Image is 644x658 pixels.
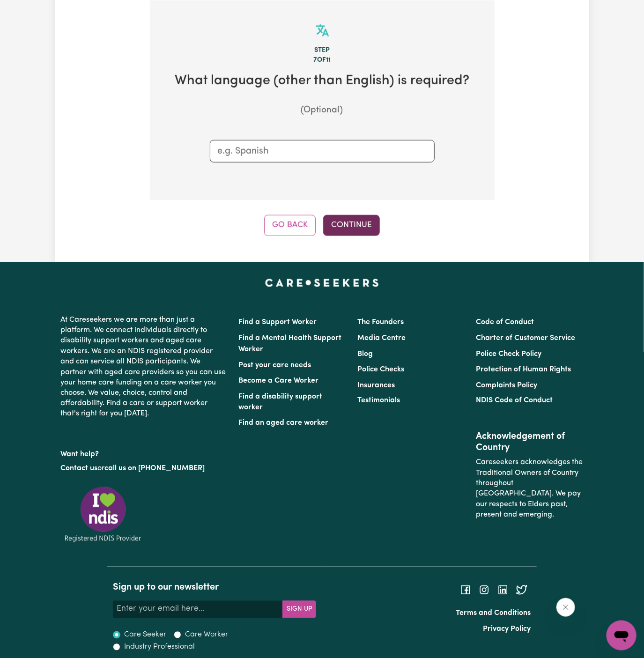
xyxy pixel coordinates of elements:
[6,7,57,14] span: Need any help?
[124,642,195,653] label: Industry Professional
[264,215,316,236] button: Go Back
[607,621,637,651] iframe: Button to launch messaging window
[476,454,583,524] p: Careseekers acknowledges the Traditional Owners of Country throughout [GEOGRAPHIC_DATA]. We pay o...
[239,393,323,412] a: Find a disability support worker
[357,382,395,389] a: Insurances
[165,104,480,118] p: (Optional)
[165,55,480,66] div: 7 of 11
[476,382,537,389] a: Complaints Policy
[185,629,228,641] label: Care Worker
[476,334,575,342] a: Charter of Customer Service
[61,446,228,460] p: Want help?
[61,460,228,478] p: or
[483,626,531,633] a: Privacy Policy
[239,362,311,369] a: Post your care needs
[476,318,534,326] a: Code of Conduct
[239,420,329,427] a: Find an aged care worker
[113,601,283,618] input: Enter your email here...
[476,431,583,454] h2: Acknowledgement of Country
[476,366,571,373] a: Protection of Human Rights
[479,586,490,594] a: Follow Careseekers on Instagram
[460,586,471,594] a: Follow Careseekers on Facebook
[516,586,527,594] a: Follow Careseekers on Twitter
[61,465,98,473] a: Contact us
[165,73,480,89] h2: What language (other than English) is required?
[218,144,427,158] input: e.g. Spanish
[323,215,380,236] button: Continue
[497,586,509,594] a: Follow Careseekers on LinkedIn
[61,485,145,544] img: Registered NDIS provider
[357,350,373,358] a: Blog
[124,629,166,641] label: Care Seeker
[476,350,541,358] a: Police Check Policy
[105,465,205,473] a: call us on [PHONE_NUMBER]
[61,311,228,423] p: At Careseekers we are more than just a platform. We connect individuals directly to disability su...
[239,377,319,384] a: Become a Care Worker
[357,318,404,326] a: The Founders
[265,279,379,287] a: Careseekers home page
[239,318,317,326] a: Find a Support Worker
[282,601,316,618] button: Subscribe
[476,397,553,405] a: NDIS Code of Conduct
[357,397,400,405] a: Testimonials
[113,582,316,593] h2: Sign up to our newsletter
[165,45,480,56] div: Step
[239,334,342,353] a: Find a Mental Health Support Worker
[456,610,531,617] a: Terms and Conditions
[357,366,404,373] a: Police Checks
[357,334,406,342] a: Media Centre
[556,598,575,617] iframe: Close message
